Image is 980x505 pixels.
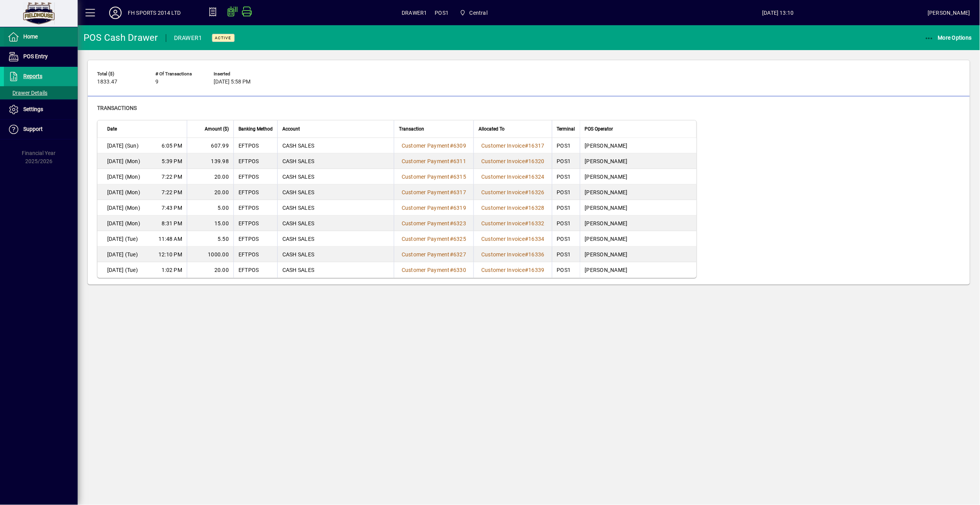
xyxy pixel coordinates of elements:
span: # [525,158,528,164]
td: CASH SALES [277,247,394,262]
td: [PERSON_NAME] [580,169,696,185]
a: Drawer Details [4,86,78,99]
span: Customer Invoice [481,236,525,242]
td: [PERSON_NAME] [580,185,696,200]
span: 6327 [453,251,466,258]
td: EFTPOS [233,231,277,247]
span: # [450,143,453,149]
span: # [525,236,528,242]
td: 5.00 [187,200,233,216]
span: 6330 [453,267,466,273]
td: 20.00 [187,262,233,278]
span: 1833.47 [97,79,117,85]
span: # [525,220,528,226]
span: Support [23,126,43,132]
span: 12:10 PM [158,251,182,258]
span: Customer Invoice [481,220,525,226]
span: 7:22 PM [162,173,182,181]
td: [PERSON_NAME] [580,153,696,169]
span: DRAWER1 [402,7,427,19]
a: Customer Payment#6323 [399,219,469,228]
a: Customer Invoice#16317 [479,141,547,150]
td: [PERSON_NAME] [580,216,696,231]
span: 6317 [453,189,466,195]
span: Inserted [214,71,260,77]
span: Amount ($) [205,125,229,133]
td: EFTPOS [233,169,277,185]
span: Banking Method [238,125,273,133]
span: 16334 [529,236,545,242]
a: Customer Invoice#16332 [479,219,547,228]
td: 607.99 [187,138,233,153]
span: Central [470,7,487,19]
a: POS Entry [4,47,78,66]
td: CASH SALES [277,169,394,185]
span: Customer Invoice [481,205,525,211]
a: Customer Payment#6311 [399,157,469,165]
td: CASH SALES [277,262,394,278]
td: POS1 [552,138,580,153]
span: 6323 [453,220,466,226]
span: 6325 [453,236,466,242]
span: 6319 [453,205,466,211]
td: CASH SALES [277,231,394,247]
a: Customer Payment#6317 [399,188,469,197]
span: More Options [925,35,972,41]
a: Customer Invoice#16336 [479,250,547,259]
span: 6:05 PM [162,142,182,150]
a: Customer Invoice#16328 [479,204,547,212]
td: EFTPOS [233,200,277,216]
a: Settings [4,100,78,119]
span: 8:31 PM [162,219,182,227]
a: Customer Invoice#16339 [479,266,547,274]
span: [DATE] (Mon) [107,188,140,196]
div: DRAWER1 [174,32,202,44]
span: Reports [23,73,42,79]
td: POS1 [552,231,580,247]
a: Home [4,27,78,47]
span: # [525,143,528,149]
span: Date [107,125,117,133]
td: CASH SALES [277,216,394,231]
div: POS Cash Drawer [84,31,158,44]
span: Transactions [97,105,137,111]
span: POS Entry [23,53,48,59]
span: Active [215,35,232,40]
a: Customer Payment#6319 [399,204,469,212]
span: Customer Payment [402,189,450,195]
td: EFTPOS [233,216,277,231]
span: Customer Invoice [481,267,525,273]
span: 16328 [529,205,545,211]
span: Terminal [557,125,575,133]
span: Customer Invoice [481,143,525,149]
button: Profile [103,6,128,20]
td: POS1 [552,216,580,231]
span: [DATE] (Mon) [107,157,140,165]
a: Support [4,120,78,139]
span: # [450,236,453,242]
span: 11:48 AM [158,235,182,243]
span: # [525,174,528,180]
span: [DATE] (Tue) [107,235,138,243]
span: # [525,189,528,195]
span: # [525,267,528,273]
span: Customer Payment [402,158,450,164]
a: Customer Invoice#16324 [479,172,547,181]
span: Customer Payment [402,143,450,149]
span: Customer Payment [402,267,450,273]
span: Drawer Details [8,90,47,96]
span: Customer Invoice [481,174,525,180]
span: 16332 [529,220,545,226]
td: 20.00 [187,169,233,185]
span: Transaction [399,125,424,133]
td: 15.00 [187,216,233,231]
span: 7:22 PM [162,188,182,196]
span: # [450,220,453,226]
span: # [450,267,453,273]
a: Customer Payment#6330 [399,266,469,274]
td: CASH SALES [277,138,394,153]
span: 16326 [529,189,545,195]
td: POS1 [552,262,580,278]
span: # [450,158,453,164]
td: CASH SALES [277,185,394,200]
